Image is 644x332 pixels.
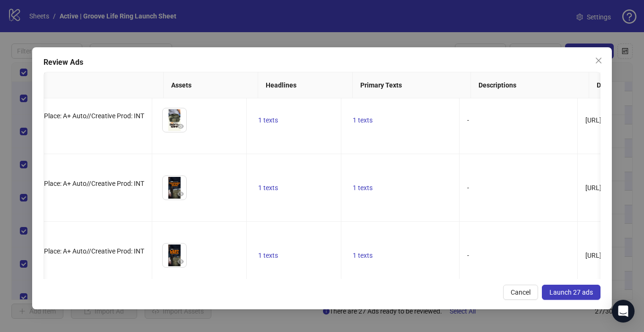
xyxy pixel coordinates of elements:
[164,72,258,98] th: Assets
[258,252,278,259] span: 1 texts
[177,258,184,265] span: eye
[591,53,606,68] button: Close
[44,57,600,68] div: Review Ads
[163,176,186,200] img: Asset 1
[175,256,186,267] button: Preview
[471,72,589,98] th: Descriptions
[353,116,373,124] span: 1 texts
[175,121,186,132] button: Preview
[467,184,469,192] span: -
[503,285,538,300] button: Cancel
[175,188,186,200] button: Preview
[349,114,376,126] button: 1 texts
[258,184,278,192] span: 1 texts
[549,288,593,296] span: Launch 27 ads
[254,114,282,126] button: 1 texts
[349,182,376,193] button: 1 texts
[349,250,376,261] button: 1 texts
[595,57,602,64] span: close
[258,72,353,98] th: Headlines
[353,252,373,259] span: 1 texts
[511,288,531,296] span: Cancel
[542,285,600,300] button: Launch 27 ads
[254,250,282,261] button: 1 texts
[353,184,373,192] span: 1 texts
[612,300,635,323] div: Open Intercom Messenger
[467,116,469,124] span: -
[258,116,278,124] span: 1 texts
[163,244,186,267] img: Asset 1
[177,123,184,130] span: eye
[177,191,184,197] span: eye
[467,252,469,259] span: -
[254,182,282,193] button: 1 texts
[353,72,471,98] th: Primary Texts
[163,108,186,132] img: Asset 1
